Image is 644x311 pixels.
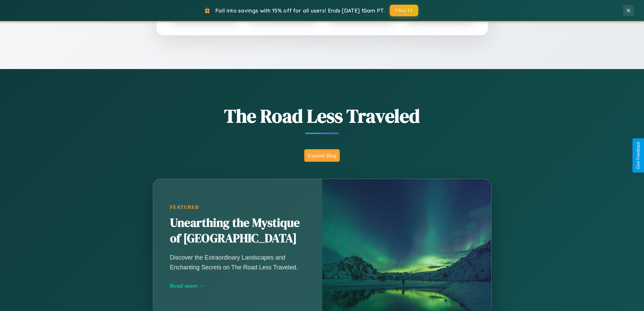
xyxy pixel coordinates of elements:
button: Explore Blog [304,149,340,162]
div: Read more → [170,282,305,289]
p: Discover the Extraordinary Landscapes and Enchanting Secrets on The Road Less Traveled. [170,253,305,272]
div: Give Feedback [636,142,641,169]
h1: The Road Less Traveled [119,103,525,129]
span: Fall into savings with 15% off for all users! Ends [DATE] 10am PT. [215,7,385,14]
button: FALL15 [390,5,418,16]
h2: Unearthing the Mystique of [GEOGRAPHIC_DATA] [170,215,305,246]
div: Featured [170,204,305,210]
